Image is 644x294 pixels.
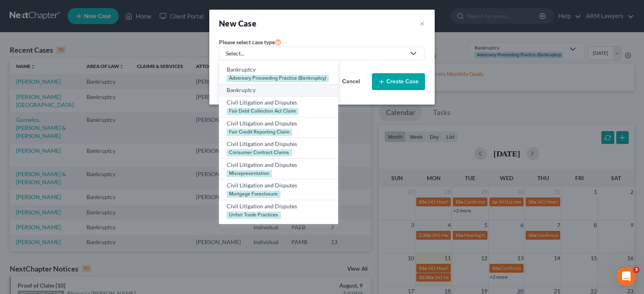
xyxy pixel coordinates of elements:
[633,267,640,273] span: 3
[227,202,330,210] div: Civil Litigation and Disputes
[227,140,330,148] div: Civil Litigation and Disputes
[219,159,338,180] a: Civil Litigation and Disputes Misrepresentation
[227,181,330,189] div: Civil Litigation and Disputes
[219,179,338,200] a: Civil Litigation and Disputes Mortgage Foreclosure
[219,19,256,28] strong: New Case
[227,129,292,136] div: Fair Credit Reporting Claim
[227,108,299,115] div: Fair Debt Collection Act Claim
[227,170,272,177] div: Misrepresentation
[227,161,330,169] div: Civil Litigation and Disputes
[372,73,425,90] button: Create Case
[419,18,425,29] button: ×
[227,149,292,156] div: Consumer Contract Claims
[227,191,281,198] div: Mortgage Foreclosure
[227,119,330,127] div: Civil Litigation and Disputes
[226,49,405,58] div: Select...
[227,75,329,82] div: Adversary Proceeding Practice (Bankruptcy)
[227,86,330,94] div: Bankruptcy
[219,84,338,97] a: Bankruptcy
[219,138,338,159] a: Civil Litigation and Disputes Consumer Contract Claims
[219,97,338,117] a: Civil Litigation and Disputes Fair Debt Collection Act Claim
[219,39,275,45] span: Please select case type
[333,74,369,90] button: Cancel
[219,200,338,221] a: Civil Litigation and Disputes Unfair Trade Practices
[227,66,330,74] div: Bankruptcy
[227,212,281,219] div: Unfair Trade Practices
[227,99,330,107] div: Civil Litigation and Disputes
[617,267,636,286] iframe: Intercom live chat
[219,64,338,84] a: Bankruptcy Adversary Proceeding Practice (Bankruptcy)
[219,117,338,138] a: Civil Litigation and Disputes Fair Credit Reporting Claim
